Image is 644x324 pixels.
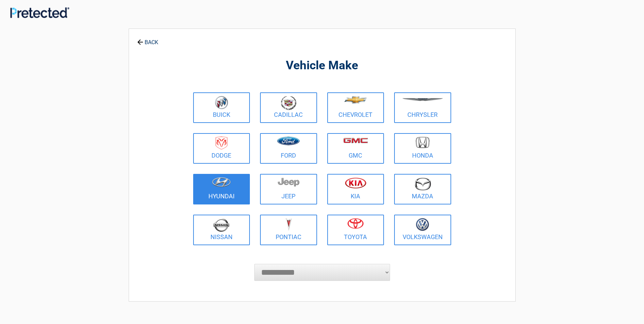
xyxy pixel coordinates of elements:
a: Cadillac [260,92,317,123]
a: Mazda [394,174,451,204]
h2: Vehicle Make [191,58,453,74]
img: toyota [347,218,364,229]
a: Volkswagen [394,215,451,245]
a: Toyota [327,215,384,245]
img: gmc [343,138,368,143]
a: Honda [394,133,451,164]
a: Pontiac [260,215,317,245]
img: Main Logo [10,7,69,18]
img: dodge [216,137,227,150]
a: BACK [136,33,160,45]
a: Chevrolet [327,92,384,123]
img: honda [416,137,430,148]
a: GMC [327,133,384,164]
a: Buick [193,92,250,123]
a: Hyundai [193,174,250,204]
img: ford [277,137,300,145]
img: nissan [213,218,229,232]
a: Chrysler [394,92,451,123]
a: Jeep [260,174,317,204]
a: Ford [260,133,317,164]
a: Nissan [193,215,250,245]
img: hyundai [212,177,231,187]
a: Dodge [193,133,250,164]
img: cadillac [281,96,296,110]
img: jeep [278,177,299,187]
img: pontiac [285,218,292,231]
img: chevrolet [344,96,367,104]
img: volkswagen [416,218,429,231]
img: kia [345,177,366,188]
img: chrysler [402,98,443,101]
img: mazda [414,177,431,191]
img: buick [215,96,228,109]
a: Kia [327,174,384,204]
